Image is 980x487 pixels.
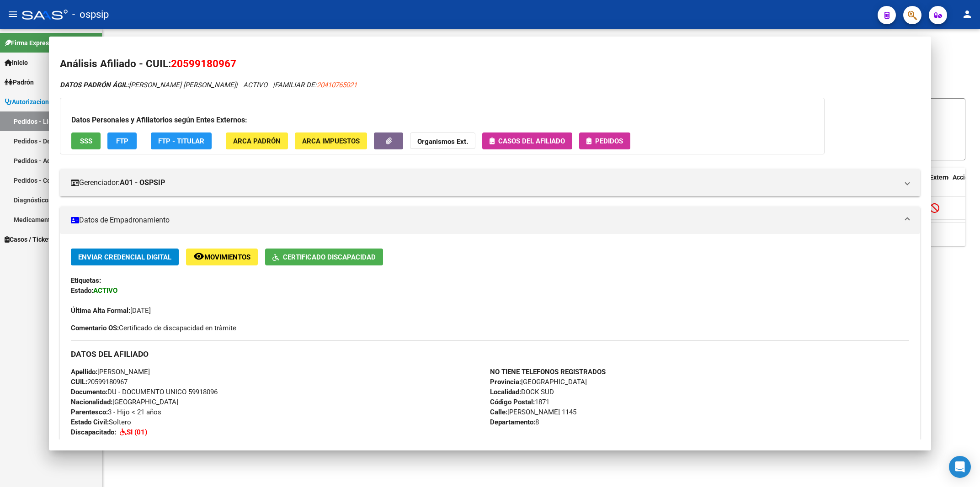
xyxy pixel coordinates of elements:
span: 20599180967 [171,58,236,69]
strong: Organismos Ext. [417,138,468,146]
h3: Datos Personales y Afiliatorios según Entes Externos: [71,115,813,126]
button: SSS [71,132,101,149]
strong: Código Postal: [490,398,535,406]
button: ARCA Padrón [226,132,288,149]
strong: DATOS PADRÓN ÁGIL: [60,81,129,89]
span: Casos / Tickets [5,234,54,244]
span: [GEOGRAPHIC_DATA] [71,398,178,406]
strong: Comentario OS: [71,324,119,332]
span: Inicio [5,58,28,68]
span: Casos del afiliado [498,137,565,145]
span: 3 - Hijo < 21 años [71,408,161,416]
strong: SI (01) [127,428,147,436]
button: Organismos Ext. [410,132,475,149]
button: FTP [107,132,137,149]
span: Certificado Discapacidad [283,253,376,261]
span: FTP [116,137,128,145]
span: 20410765021 [317,81,357,89]
span: FAMILIAR DE: [275,81,357,89]
h3: DATOS DEL AFILIADO [71,349,909,359]
strong: Última Alta Formal: [71,307,130,315]
button: Casos del afiliado [482,132,572,149]
span: 8 [490,418,539,426]
span: Movimientos [204,253,250,261]
h2: Análisis Afiliado - CUIL: [60,56,920,72]
strong: Localidad: [490,388,521,396]
strong: Documento: [71,388,107,396]
span: ARCA Padrón [233,137,281,145]
span: - ospsip [72,5,109,25]
span: Enviar Credencial Digital [78,253,171,261]
span: M [71,438,94,446]
span: Autorizaciones [5,97,56,107]
strong: A01 - OSPSIP [120,177,165,188]
strong: NO TIENE TELEFONOS REGISTRADOS [490,368,606,376]
span: SSS [80,137,92,145]
span: Padrón [5,77,34,87]
strong: Nacionalidad: [71,398,112,406]
strong: Estado: [71,286,93,295]
span: FTP - Titular [158,137,204,145]
mat-icon: menu [7,9,18,20]
span: [DATE] [71,307,151,315]
span: DU - DOCUMENTO UNICO 59918096 [71,388,218,396]
strong: Discapacitado: [71,428,116,436]
span: DOCK SUD [490,388,554,396]
strong: Estado Civil: [71,418,109,426]
strong: Provincia: [490,378,521,386]
span: Certificado de discapacidad en tràmite [71,323,236,333]
i: | ACTIVO | [60,81,357,89]
button: Certificado Discapacidad [265,249,383,265]
mat-expansion-panel-header: Gerenciador:A01 - OSPSIP [60,169,920,196]
button: Enviar Credencial Digital [71,249,179,265]
span: Firma Express [5,38,52,48]
mat-icon: remove_red_eye [193,251,204,262]
span: Pedidos [595,137,623,145]
button: FTP - Titular [151,132,212,149]
span: [GEOGRAPHIC_DATA] [490,378,587,386]
mat-panel-title: Gerenciador: [71,177,898,188]
strong: Etiquetas: [71,276,101,285]
strong: Departamento: [490,418,535,426]
strong: ACTIVO [93,286,117,295]
span: Soltero [71,418,131,426]
strong: Parentesco: [71,408,108,416]
span: [PERSON_NAME] [PERSON_NAME] [60,81,236,89]
datatable-header-cell: Externo [926,168,949,198]
span: 20599180967 [71,378,128,386]
mat-expansion-panel-header: Datos de Empadronamiento [60,206,920,234]
span: [PERSON_NAME] 1145 [490,408,576,416]
strong: CUIL: [71,378,87,386]
mat-panel-title: Datos de Empadronamiento [71,215,898,226]
button: Movimientos [186,249,258,265]
div: Open Intercom Messenger [949,456,971,478]
button: Pedidos [579,132,630,149]
span: ARCA Impuestos [302,137,360,145]
span: Externo [930,174,952,181]
mat-icon: person [962,9,973,20]
button: ARCA Impuestos [295,132,367,149]
span: 1871 [490,398,549,406]
span: Acción [953,174,972,181]
strong: Calle: [490,408,507,416]
strong: Apellido: [71,368,97,376]
span: [PERSON_NAME] [71,368,150,376]
strong: Sexo: [71,438,88,446]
